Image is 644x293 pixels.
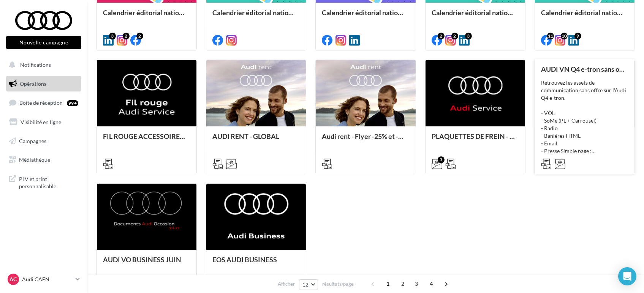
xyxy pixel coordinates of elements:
[22,276,73,283] p: Audi CAEN
[547,33,554,39] div: 11
[5,114,83,130] a: Visibilité en ligne
[5,57,80,73] button: Notifications
[6,36,81,49] button: Nouvelle campagne
[21,119,61,125] span: Visibilité en ligne
[5,152,83,168] a: Médiathèque
[561,33,568,39] div: 10
[19,99,63,106] span: Boîte de réception
[438,33,445,39] div: 2
[299,279,318,290] button: 12
[19,137,46,144] span: Campagnes
[19,174,78,190] span: PLV et print personnalisable
[109,33,116,39] div: 3
[5,76,83,92] a: Opérations
[541,65,628,73] div: AUDI VN Q4 e-tron sans offre
[10,276,17,283] span: AC
[302,282,309,288] span: 12
[541,9,628,24] div: Calendrier éditorial national : du 02.09 au 09.09
[212,9,300,24] div: Calendrier éditorial national : semaine du 15.09 au 21.09
[5,171,83,193] a: PLV et print personnalisable
[20,80,46,87] span: Opérations
[67,100,78,106] div: 99+
[574,33,581,39] div: 9
[425,278,437,290] span: 4
[103,132,190,148] div: FIL ROUGE ACCESSOIRES SEPTEMBRE - AUDI SERVICE
[20,61,51,68] span: Notifications
[465,33,472,39] div: 3
[212,256,300,271] div: EOS AUDI BUSINESS
[322,9,409,24] div: Calendrier éditorial national : semaine du 08.09 au 14.09
[5,95,83,111] a: Boîte de réception99+
[432,9,519,24] div: Calendrier éditorial national : du 02.09 au 15.09
[6,272,81,287] a: AC Audi CAEN
[103,9,190,24] div: Calendrier éditorial national : semaine du 22.09 au 28.09
[541,79,628,155] div: Retrouvez les assets de communication sans offre sur l'Audi Q4 e-tron. - VOL - SoMe (PL + Carrous...
[438,156,445,163] div: 3
[382,278,394,290] span: 1
[322,280,354,288] span: résultats/page
[451,33,458,39] div: 2
[618,267,636,285] div: Open Intercom Messenger
[410,278,422,290] span: 3
[136,33,143,39] div: 2
[322,132,409,148] div: Audi rent - Flyer -25% et -40%
[5,133,83,149] a: Campagnes
[19,156,50,163] span: Médiathèque
[278,280,295,288] span: Afficher
[212,132,300,148] div: AUDI RENT - GLOBAL
[123,33,130,39] div: 2
[432,132,519,148] div: PLAQUETTES DE FREIN - AUDI SERVICE
[103,256,190,271] div: AUDI VO BUSINESS JUIN
[397,278,409,290] span: 2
